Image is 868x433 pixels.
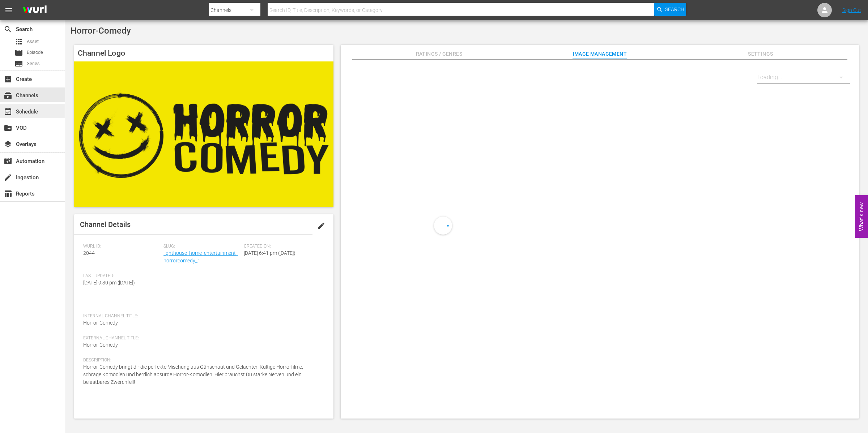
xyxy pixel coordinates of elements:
[312,217,330,235] button: edit
[4,173,12,182] span: Ingestion
[83,280,135,286] span: [DATE] 9:30 pm ([DATE])
[83,335,321,341] span: External Channel Title:
[855,195,868,238] button: Open Feedback Widget
[4,91,12,100] span: Channels
[4,124,12,132] span: VOD
[17,2,52,19] img: ans4CAIJ8jUAAAAAAAAAAAAAAAAAAAAAAAAgQb4GAAAAAAAAAAAAAAAAAAAAAAAAJMjXAAAAAAAAAAAAAAAAAAAAAAAAgAT5G...
[733,50,788,59] span: Settings
[412,50,466,59] span: Ratings / Genres
[4,140,12,149] span: Overlays
[27,49,43,56] span: Episode
[842,7,861,13] a: Sign Out
[83,364,303,385] span: Horror-Comedy bringt dir die perfekte Mischung aus Gänsehaut und Gelächter! Kultige Horrorfilme, ...
[74,61,333,207] img: Horror-Comedy
[4,75,12,83] span: Create
[71,26,131,36] span: Horror-Comedy
[83,273,160,279] span: Last Updated:
[83,342,118,348] span: Horror-Comedy
[83,313,321,319] span: Internal Channel Title:
[4,157,12,166] span: Automation
[4,107,12,116] span: Schedule
[4,6,13,14] span: menu
[74,45,333,61] h4: Channel Logo
[80,220,131,229] span: Channel Details
[244,250,295,256] span: [DATE] 6:41 pm ([DATE])
[163,250,238,263] a: lighthouse_home_entertainment_horrorcomedy_1
[83,244,160,249] span: Wurl ID:
[14,48,23,57] span: Episode
[14,37,23,46] span: Asset
[654,3,686,16] button: Search
[4,189,12,198] span: Reports
[83,320,118,326] span: Horror-Comedy
[665,3,684,16] span: Search
[27,60,40,67] span: Series
[163,244,240,249] span: Slug:
[244,244,320,249] span: Created On:
[573,50,627,59] span: Image Management
[4,25,12,34] span: Search
[14,59,23,68] span: Series
[83,250,95,256] span: 2044
[27,38,39,45] span: Asset
[317,222,325,230] span: edit
[83,357,321,363] span: Description:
